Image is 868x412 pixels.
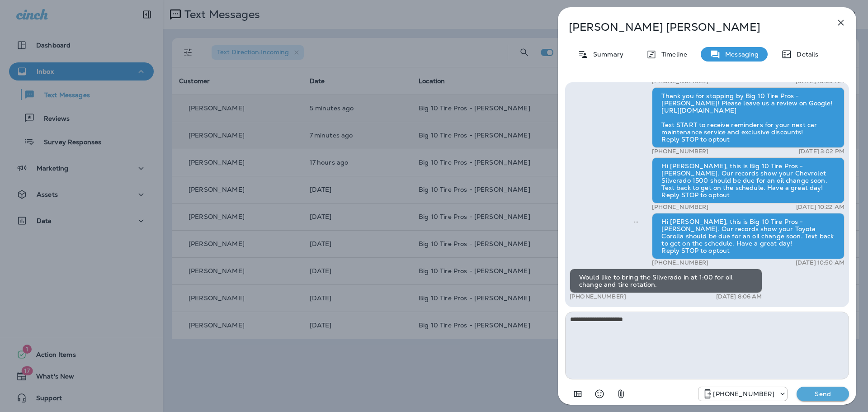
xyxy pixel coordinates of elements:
[634,217,638,225] span: Sent
[589,51,623,58] p: Summary
[804,390,842,398] p: Send
[652,213,844,259] div: Hi [PERSON_NAME], this is Big 10 Tire Pros - [PERSON_NAME]. Our records show your Toyota Corolla ...
[796,259,844,266] p: [DATE] 10:50 AM
[652,157,844,204] div: Hi [PERSON_NAME], this is Big 10 Tire Pros - [PERSON_NAME]. Our records show your Chevrolet Silve...
[721,51,759,58] p: Messaging
[799,148,844,155] p: [DATE] 3:02 PM
[796,204,844,211] p: [DATE] 10:22 AM
[657,51,687,58] p: Timeline
[569,385,587,403] button: Add in a premade template
[716,293,762,300] p: [DATE] 8:06 AM
[792,51,818,58] p: Details
[652,259,708,266] p: [PHONE_NUMBER]
[698,388,787,399] div: +1 (601) 808-4206
[652,87,844,148] div: Thank you for stopping by Big 10 Tire Pros - [PERSON_NAME]! Please leave us a review on Google! [...
[570,293,626,300] p: [PHONE_NUMBER]
[652,148,708,155] p: [PHONE_NUMBER]
[569,21,816,33] p: [PERSON_NAME] [PERSON_NAME]
[590,385,609,403] button: Select an emoji
[570,269,762,293] div: Would like to bring the Silverado in at 1:00 for oil change and tire rotation.
[652,204,708,211] p: [PHONE_NUMBER]
[713,390,774,398] p: [PHONE_NUMBER]
[797,387,849,401] button: Send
